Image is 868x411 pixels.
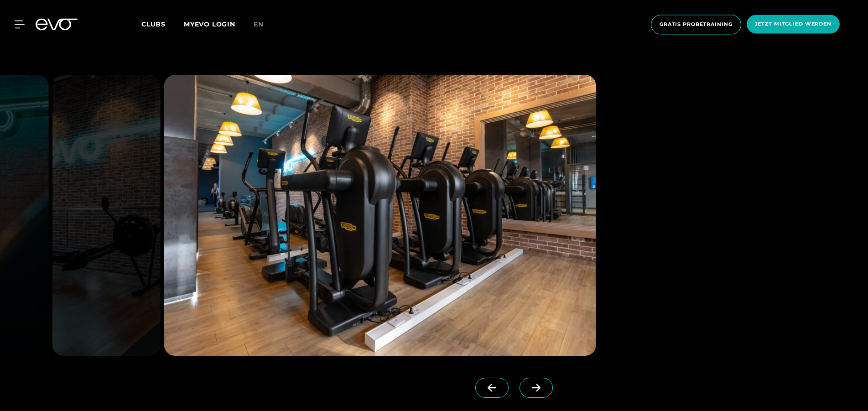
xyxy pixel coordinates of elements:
[254,19,275,30] a: en
[648,15,744,34] a: Gratis Probetraining
[52,75,161,356] img: evofitness
[755,20,832,28] span: Jetzt Mitglied werden
[744,15,842,34] a: Jetzt Mitglied werden
[254,20,264,28] span: en
[141,20,184,28] a: Clubs
[660,21,733,28] span: Gratis Probetraining
[141,20,166,28] span: Clubs
[184,20,235,28] a: MYEVO LOGIN
[164,75,596,356] img: evofitness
